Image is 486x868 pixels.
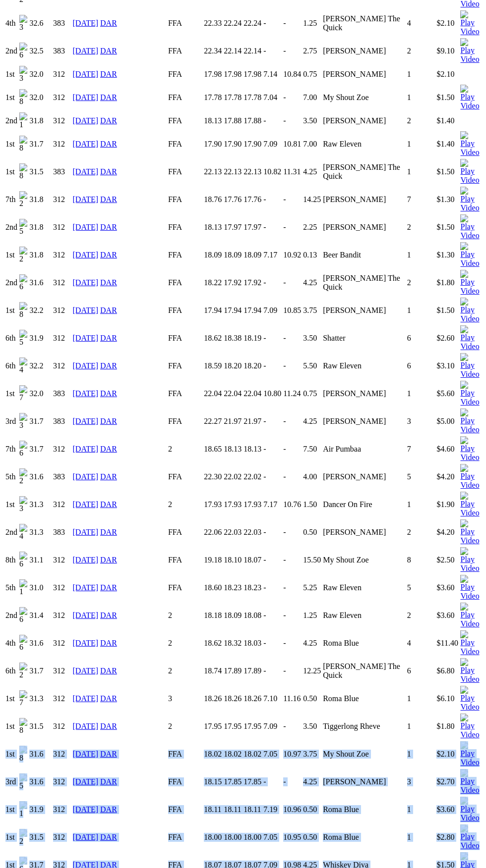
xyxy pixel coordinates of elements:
[19,773,27,790] img: 5
[168,269,202,296] td: FFA
[73,583,99,592] a: [DATE]
[203,158,222,185] td: 22.13
[29,112,52,130] td: 31.8
[283,10,302,37] td: -
[460,464,481,490] img: Play Video
[29,10,52,37] td: 32.6
[407,131,423,157] td: 1
[19,468,27,485] img: 2
[243,84,262,111] td: 17.78
[303,158,321,185] td: 4.25
[460,547,481,573] img: Play Video
[100,361,117,370] a: DAR
[19,801,27,818] img: 1
[73,116,99,125] a: [DATE]
[53,84,71,111] td: 312
[407,10,423,37] td: 4
[19,274,27,291] img: 6
[19,829,27,846] img: 2
[5,297,18,324] td: 1st
[203,65,222,83] td: 17.98
[168,112,202,130] td: FFA
[283,186,302,213] td: -
[19,524,27,541] img: 4
[436,158,459,185] td: $1.50
[53,269,71,296] td: 312
[283,65,302,83] td: 10.84
[460,148,481,156] a: View replay
[73,750,99,758] a: [DATE]
[460,453,481,461] a: View replay
[53,38,71,64] td: 383
[53,158,71,185] td: 383
[19,496,27,513] img: 3
[263,242,282,268] td: 7.17
[223,38,242,64] td: 22.14
[407,65,423,83] td: 1
[460,342,481,351] a: View replay
[460,536,481,545] a: View replay
[303,131,321,157] td: 7.00
[460,38,481,64] img: Play Video
[73,500,99,509] a: [DATE]
[100,389,117,398] a: DAR
[73,417,99,425] a: [DATE]
[322,38,405,64] td: [PERSON_NAME]
[73,306,99,314] a: [DATE]
[263,131,282,157] td: 7.09
[5,269,18,296] td: 2nd
[460,408,481,434] img: Play Video
[436,214,459,241] td: $1.50
[460,425,481,434] a: View replay
[263,38,282,64] td: -
[407,186,423,213] td: 7
[19,136,27,153] img: 8
[73,223,99,231] a: [DATE]
[460,85,481,110] img: Play Video
[73,70,99,78] a: [DATE]
[19,663,27,679] img: 2
[19,163,27,180] img: 8
[460,592,481,600] a: View replay
[322,65,405,83] td: [PERSON_NAME]
[460,814,481,822] a: View replay
[223,158,242,185] td: 22.13
[460,176,481,184] a: View replay
[19,66,27,83] img: 3
[407,269,423,296] td: 2
[19,607,27,624] img: 6
[460,231,481,240] a: View replay
[73,528,99,536] a: [DATE]
[460,675,481,683] a: View replay
[460,741,481,767] img: Play Video
[460,658,481,684] img: Play Video
[303,38,321,64] td: 2.75
[460,242,481,268] img: Play Video
[19,635,27,652] img: 6
[460,492,481,517] img: Play Video
[436,242,459,268] td: $1.30
[73,777,99,786] a: [DATE]
[168,158,202,185] td: FFA
[460,436,481,462] img: Play Video
[460,824,481,850] img: Play Video
[436,186,459,213] td: $1.30
[243,158,262,185] td: 22.13
[460,10,481,36] img: Play Video
[436,38,459,64] td: $9.10
[223,131,242,157] td: 17.90
[73,167,99,176] a: [DATE]
[303,214,321,241] td: 2.25
[203,269,222,296] td: 18.22
[73,140,99,148] a: [DATE]
[73,361,99,370] a: [DATE]
[322,214,405,241] td: [PERSON_NAME]
[283,38,302,64] td: -
[460,325,481,351] img: Play Video
[460,630,481,656] img: Play Video
[460,730,481,739] a: View replay
[73,722,99,730] a: [DATE]
[73,805,99,814] a: [DATE]
[29,158,52,185] td: 31.5
[73,93,99,102] a: [DATE]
